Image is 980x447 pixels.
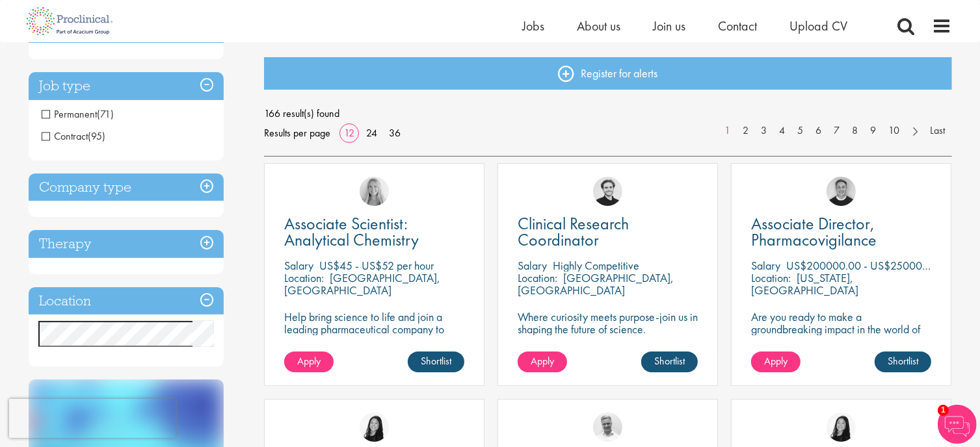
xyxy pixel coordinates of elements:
[791,123,810,138] a: 5
[790,18,848,34] a: Upload CV
[264,104,952,123] span: 166 result(s) found
[737,123,756,138] a: 2
[719,18,758,34] a: Contact
[751,311,931,372] p: Are you ready to make a groundbreaking impact in the world of biotechnology? Join a growing compa...
[9,399,176,438] iframe: reCAPTCHA
[938,405,949,416] span: 1
[810,123,828,138] a: 6
[339,126,359,140] a: 12
[284,212,419,251] span: Associate Scientist: Analytical Chemistry
[384,126,405,140] a: 36
[553,258,639,273] p: Highly Competitive
[518,270,557,285] span: Location:
[924,123,952,138] a: Last
[518,216,698,248] a: Clinical Research Coordinator
[518,311,698,335] p: Where curiosity meets purpose-join us in shaping the future of science.
[284,270,324,285] span: Location:
[284,311,464,372] p: Help bring science to life and join a leading pharmaceutical company to play a key role in delive...
[319,258,434,273] p: US$45 - US$52 per hour
[641,351,698,372] a: Shortlist
[751,270,791,285] span: Location:
[29,287,224,315] h3: Location
[751,258,780,273] span: Salary
[846,123,865,138] a: 8
[827,413,856,442] img: Numhom Sudsok
[773,123,792,138] a: 4
[719,123,737,138] a: 1
[827,177,856,206] img: Bo Forsen
[360,177,389,206] img: Shannon Briggs
[29,72,224,100] h3: Job type
[864,123,883,138] a: 9
[875,351,931,372] a: Shortlist
[29,230,224,258] h3: Therapy
[518,270,674,298] p: [GEOGRAPHIC_DATA], [GEOGRAPHIC_DATA]
[297,354,321,368] span: Apply
[577,18,621,34] a: About us
[751,270,858,298] p: [US_STATE], [GEOGRAPHIC_DATA]
[264,57,952,90] a: Register for alerts
[362,126,382,140] a: 24
[42,107,98,121] span: Permanent
[654,18,686,34] a: Join us
[42,129,106,143] span: Contract
[88,129,106,143] span: (95)
[284,270,440,298] p: [GEOGRAPHIC_DATA], [GEOGRAPHIC_DATA]
[751,351,801,372] a: Apply
[360,413,389,442] img: Numhom Sudsok
[751,216,931,248] a: Associate Director, Pharmacovigilance
[751,212,877,251] span: Associate Director, Pharmacovigilance
[518,212,629,251] span: Clinical Research Coordinator
[518,351,567,372] a: Apply
[42,129,88,143] span: Contract
[531,354,554,368] span: Apply
[98,107,114,121] span: (71)
[408,351,464,372] a: Shortlist
[882,123,907,138] a: 10
[593,413,622,442] img: Joshua Bye
[755,123,774,138] a: 3
[828,123,847,138] a: 7
[938,405,977,444] img: Chatbot
[284,258,313,273] span: Salary
[264,123,330,143] span: Results per page
[593,177,622,206] img: Nico Kohlwes
[523,18,545,34] a: Jobs
[42,107,114,121] span: Permanent
[764,354,788,368] span: Apply
[284,216,464,248] a: Associate Scientist: Analytical Chemistry
[284,351,334,372] a: Apply
[518,258,547,273] span: Salary
[29,173,224,201] h3: Company type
